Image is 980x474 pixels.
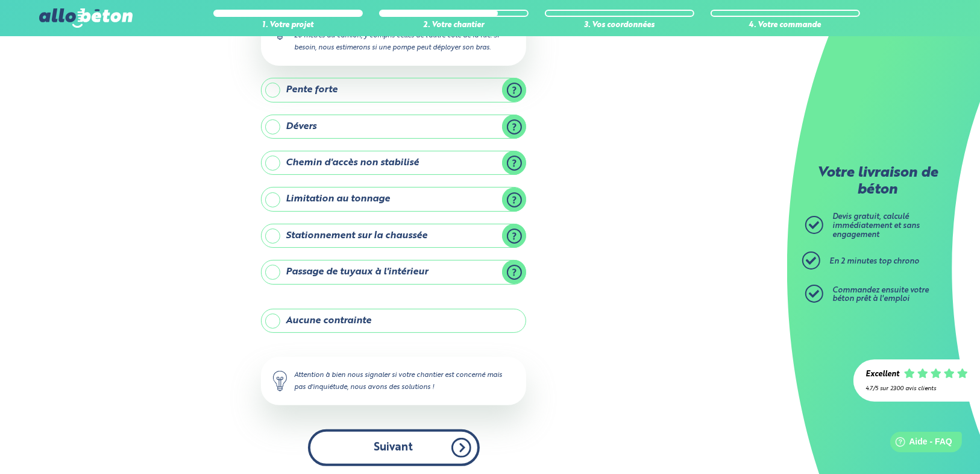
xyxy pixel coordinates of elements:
[261,309,526,333] label: Aucune contrainte
[261,187,526,211] label: Limitation au tonnage
[261,78,526,102] label: Pente forte
[261,115,526,139] label: Dévers
[261,357,526,405] div: Attention à bien nous signaler si votre chantier est concerné mais pas d'inquiétude, nous avons d...
[261,151,526,175] label: Chemin d'accès non stabilisé
[261,260,526,284] label: Passage de tuyaux à l'intérieur
[213,21,363,30] div: 1. Votre projet
[261,224,526,248] label: Stationnement sur la chaussée
[39,8,132,28] img: allobéton
[711,21,860,30] div: 4. Votre commande
[308,429,480,466] button: Suivant
[379,21,529,30] div: 2. Votre chantier
[873,427,967,461] iframe: Help widget launcher
[545,21,694,30] div: 3. Vos coordonnées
